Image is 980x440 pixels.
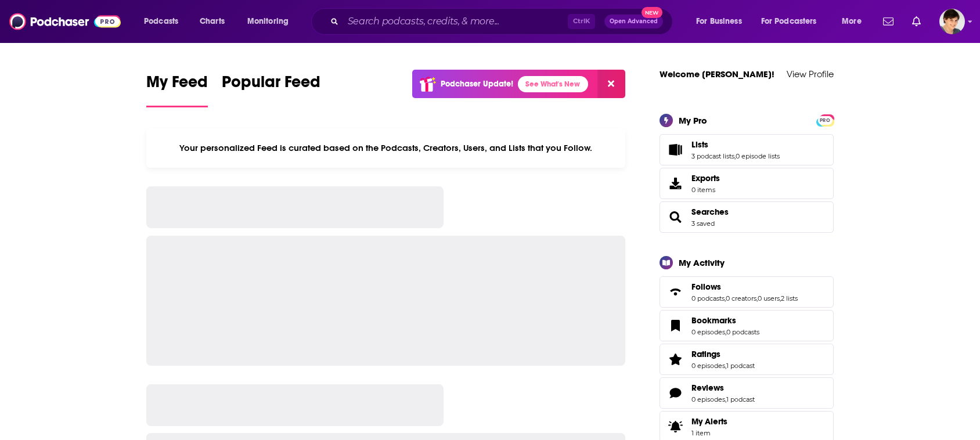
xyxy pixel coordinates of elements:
a: 3 saved [691,219,715,228]
img: User Profile [939,9,965,34]
span: Reviews [660,377,834,409]
a: My Feed [146,72,208,107]
img: Podchaser - Follow, Share and Rate Podcasts [9,10,121,33]
span: , [734,152,736,160]
a: Lists [664,142,687,158]
button: open menu [136,12,193,31]
a: PRO [818,115,832,124]
span: PRO [818,116,832,125]
button: Open AdvancedNew [604,15,663,28]
a: Popular Feed [222,72,320,107]
span: , [725,294,726,302]
a: Exports [660,168,834,199]
a: 0 users [758,294,780,302]
span: Open Advanced [610,19,658,24]
span: , [725,395,726,403]
span: Podcasts [144,13,178,30]
a: Bookmarks [664,318,687,334]
input: Search podcasts, credits, & more... [343,12,568,31]
span: For Podcasters [761,13,817,30]
a: Bookmarks [691,315,759,326]
span: Follows [691,282,721,292]
a: 3 podcast lists [691,152,734,160]
span: 0 items [691,186,720,194]
a: Lists [691,139,780,150]
span: For Business [696,13,742,30]
a: Follows [664,284,687,300]
span: Monitoring [247,13,289,30]
a: Ratings [691,349,755,359]
a: 0 podcasts [726,328,759,336]
span: More [842,13,862,30]
a: View Profile [787,68,834,80]
a: Searches [691,207,729,217]
span: Charts [200,13,225,30]
span: New [642,7,662,18]
button: open menu [834,12,876,31]
button: open menu [688,12,756,31]
span: Ratings [691,349,720,359]
span: My Alerts [691,416,727,427]
a: 2 lists [781,294,798,302]
span: Exports [691,173,720,183]
a: Show notifications dropdown [907,12,925,31]
span: Lists [660,134,834,165]
span: , [725,328,726,336]
a: 0 creators [726,294,756,302]
a: 0 episodes [691,362,725,370]
a: Reviews [664,385,687,401]
span: Exports [664,175,687,192]
a: Show notifications dropdown [878,12,898,31]
span: Logged in as bethwouldknow [939,9,965,34]
span: Popular Feed [222,72,320,99]
span: Follows [660,276,834,308]
span: Lists [691,139,708,150]
span: My Alerts [664,419,687,435]
a: Reviews [691,383,755,393]
span: Reviews [691,383,724,393]
a: Welcome [PERSON_NAME]! [660,68,774,80]
a: Follows [691,282,798,292]
span: Searches [660,201,834,233]
a: See What's New [518,76,588,92]
a: 0 podcasts [691,294,725,302]
span: , [725,362,726,370]
a: Ratings [664,351,687,367]
button: Show profile menu [939,9,965,34]
span: Bookmarks [660,310,834,341]
a: 1 podcast [726,395,755,403]
span: Ctrl K [568,14,595,29]
a: Charts [192,12,232,31]
div: My Pro [679,115,707,126]
span: 1 item [691,429,727,437]
a: Searches [664,209,687,225]
a: 1 podcast [726,362,755,370]
a: 0 episodes [691,395,725,403]
span: My Feed [146,72,208,99]
div: My Activity [679,257,725,268]
a: 0 episode lists [736,152,780,160]
span: Bookmarks [691,315,736,326]
span: Ratings [660,344,834,375]
div: Your personalized Feed is curated based on the Podcasts, Creators, Users, and Lists that you Follow. [146,128,625,168]
span: , [756,294,758,302]
a: 0 episodes [691,328,725,336]
button: open menu [239,12,304,31]
button: open menu [754,12,834,31]
span: , [780,294,781,302]
div: Search podcasts, credits, & more... [322,8,684,35]
p: Podchaser Update! [441,79,513,89]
